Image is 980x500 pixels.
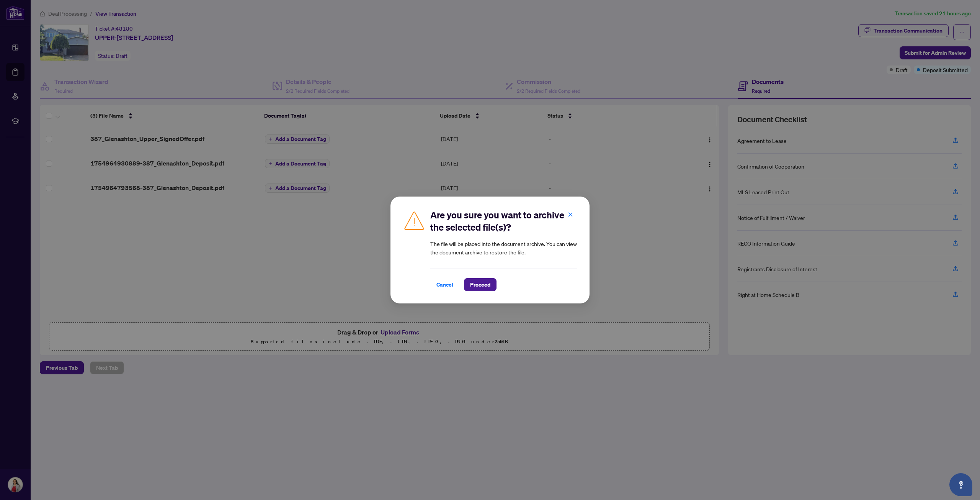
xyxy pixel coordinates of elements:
[430,239,577,256] article: The file will be placed into the document archive. You can view the document archive to restore t...
[436,279,453,291] span: Cancel
[949,473,972,496] button: Open asap
[568,212,573,217] span: close
[470,279,490,291] span: Proceed
[464,278,497,291] button: Proceed
[430,278,459,291] button: Cancel
[403,209,426,232] img: Caution Icon
[430,209,577,233] h2: Are you sure you want to archive the selected file(s)?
